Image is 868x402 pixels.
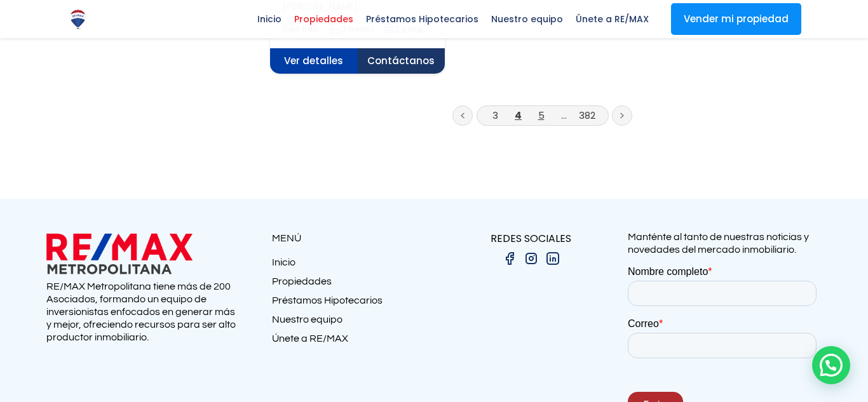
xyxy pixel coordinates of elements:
span: Contáctanos [358,48,445,74]
a: Préstamos Hipotecarios [272,294,434,313]
a: ... [561,109,567,122]
a: 4 [515,109,522,122]
a: Vender mi propiedad [671,3,801,35]
span: Ver detalles [270,48,358,74]
img: linkedin.png [545,251,560,266]
span: Propiedades [288,10,360,29]
img: facebook.png [502,251,517,266]
p: Manténte al tanto de nuestras noticias y novedades del mercado inmobiliario. [628,231,822,256]
span: Nuestro equipo [485,10,569,29]
span: Inicio [251,10,288,29]
span: Únete a RE/MAX [569,10,655,29]
a: 382 [579,109,595,122]
span: Préstamos Hipotecarios [360,10,485,29]
a: Inicio [272,256,434,275]
img: remax metropolitana logo [46,231,193,277]
img: Logo de REMAX [67,8,89,30]
a: Únete a RE/MAX [272,332,434,351]
p: RE/MAX Metropolitana tiene más de 200 Asociados, formando un equipo de inversionistas enfocados e... [46,280,240,344]
p: MENÚ [272,231,434,246]
a: 5 [538,109,545,122]
a: Propiedades [272,275,434,294]
img: instagram.png [524,251,539,266]
p: REDES SOCIALES [434,231,628,246]
a: Nuestro equipo [272,313,434,332]
a: 3 [492,109,498,122]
